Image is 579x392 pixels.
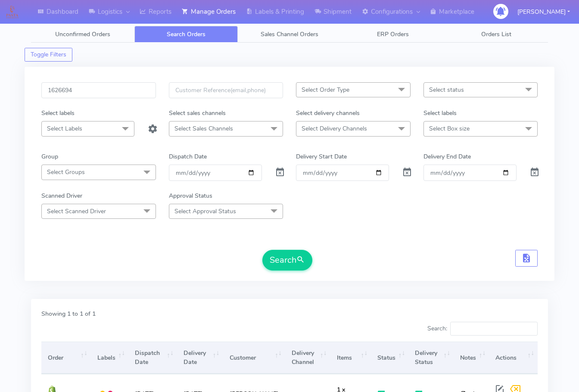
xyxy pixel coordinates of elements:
[41,342,91,374] th: Order: activate to sort column ascending
[55,30,110,38] span: Unconfirmed Orders
[174,207,236,215] span: Select Approval Status
[408,342,454,374] th: Delivery Status: activate to sort column ascending
[223,342,285,374] th: Customer: activate to sort column ascending
[169,152,207,161] label: Dispatch Date
[262,250,312,271] button: Search
[423,152,471,161] label: Delivery End Date
[41,82,156,98] input: Order Id
[41,191,82,200] label: Scanned Driver
[454,342,489,374] th: Notes: activate to sort column ascending
[423,109,457,118] label: Select labels
[489,342,538,374] th: Actions: activate to sort column ascending
[429,124,470,133] span: Select Box size
[261,30,318,38] span: Sales Channel Orders
[427,322,538,336] label: Search:
[330,342,371,374] th: Items: activate to sort column ascending
[47,168,85,176] span: Select Groups
[296,152,347,161] label: Delivery Start Date
[41,109,75,118] label: Select labels
[174,124,233,133] span: Select Sales Channels
[91,342,128,374] th: Labels: activate to sort column ascending
[450,322,538,336] input: Search:
[377,30,409,38] span: ERP Orders
[167,30,205,38] span: Search Orders
[177,342,223,374] th: Delivery Date: activate to sort column ascending
[285,342,330,374] th: Delivery Channel: activate to sort column ascending
[481,30,511,38] span: Orders List
[25,48,72,62] button: Toggle Filters
[429,86,464,94] span: Select status
[371,342,408,374] th: Status: activate to sort column ascending
[302,86,349,94] span: Select Order Type
[47,124,82,133] span: Select Labels
[47,207,106,215] span: Select Scanned Driver
[169,82,283,98] input: Customer Reference(email,phone)
[169,109,226,118] label: Select sales channels
[302,124,367,133] span: Select Delivery Channels
[41,309,96,318] label: Showing 1 to 1 of 1
[41,152,58,161] label: Group
[128,342,177,374] th: Dispatch Date: activate to sort column ascending
[31,26,548,43] ul: Tabs
[511,3,576,21] button: [PERSON_NAME]
[169,191,212,200] label: Approval Status
[296,109,360,118] label: Select delivery channels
